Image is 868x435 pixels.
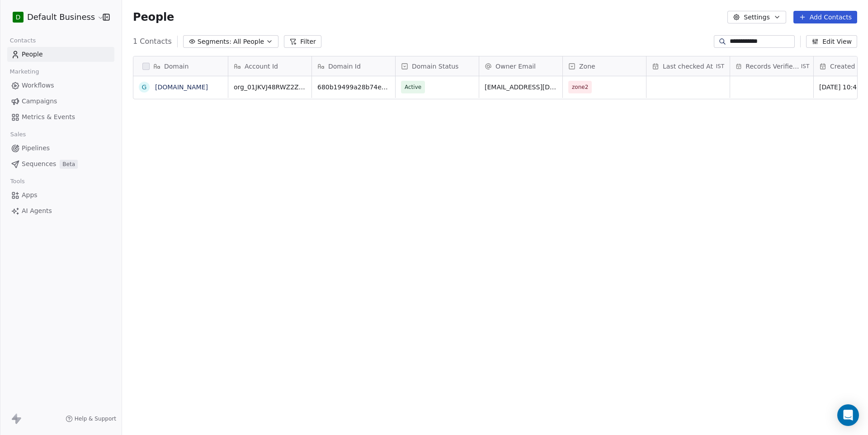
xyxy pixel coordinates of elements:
span: Metrics & Events [22,112,75,122]
div: Open Intercom Messenger [837,404,859,426]
a: AI Agents [7,204,114,218]
span: Zone [579,62,595,71]
span: Campaigns [22,97,57,106]
div: Domain Status [396,56,479,76]
span: D [16,13,21,22]
div: Domain [133,56,228,76]
a: SequencesBeta [7,157,114,171]
span: Apps [22,190,38,200]
span: org_01JKVJ48RWZ2ZG5662RDEXCP1Q [234,83,306,92]
span: IST [716,63,724,70]
span: Tools [6,175,28,188]
span: Account Id [245,62,278,71]
a: Apps [7,188,114,203]
span: Default Business [27,11,95,23]
span: AI Agents [22,206,52,216]
span: Help & Support [75,415,116,422]
div: g [142,83,147,92]
button: DDefault Business [11,9,96,25]
a: Workflows [7,78,114,93]
span: Workflows [22,81,54,90]
div: grid [133,76,228,417]
span: Pipelines [22,143,50,153]
span: 680b19499a28b74e2cfa8248 [317,83,390,92]
span: People [133,10,174,24]
span: Domain [164,62,189,71]
div: Zone [563,56,646,76]
span: Segments: [198,37,231,46]
div: Records Verified AtIST [730,56,813,76]
a: Metrics & Events [7,110,114,125]
span: Records Verified At [745,62,799,71]
a: Help & Support [66,415,116,422]
span: Beta [60,160,78,169]
span: Contacts [6,34,40,47]
button: Settings [727,11,786,23]
span: All People [233,37,264,46]
button: Add Contacts [793,11,857,23]
span: zone2 [572,83,588,92]
a: Campaigns [7,94,114,109]
a: People [7,47,114,62]
a: Pipelines [7,141,114,156]
span: Active [405,83,421,92]
span: Marketing [6,65,43,79]
button: Edit View [806,35,857,48]
span: IST [801,63,810,70]
span: Sequences [22,159,56,169]
a: [DOMAIN_NAME] [155,83,208,91]
button: Filter [284,35,321,48]
span: People [22,50,43,59]
span: Domain Status [412,62,458,71]
span: Last checked At [663,62,713,71]
div: Account Id [228,56,311,76]
div: Owner Email [479,56,562,76]
span: Domain Id [328,62,361,71]
div: Domain Id [312,56,395,76]
span: Sales [6,128,30,141]
div: Last checked AtIST [646,56,730,76]
span: Owner Email [495,62,536,71]
span: [EMAIL_ADDRESS][DOMAIN_NAME] [485,83,557,92]
span: 1 Contacts [133,36,172,47]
